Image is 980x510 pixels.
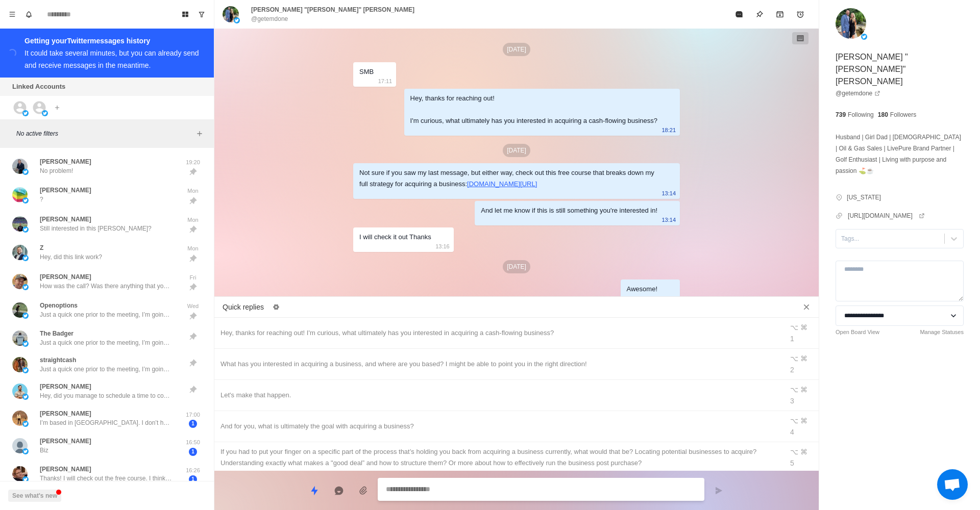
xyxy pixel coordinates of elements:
[12,187,28,202] img: picture
[24,35,202,47] div: Getting your Twitter messages history
[378,75,393,87] p: 17:11
[878,110,888,119] p: 180
[836,132,964,176] p: Husband | Girl Dad | [DEMOGRAPHIC_DATA] | Oil & Gas Sales | LivePure Brand Partner | Golf Enthusi...
[40,252,102,262] p: Hey, did this link work?
[180,187,206,195] p: Mon
[40,365,173,374] p: Just a quick one prior to the meeting, I’m going to send over some content that’ll help you get t...
[40,186,91,195] p: [PERSON_NAME]
[40,224,152,233] p: Still interested in this [PERSON_NAME]?
[189,420,197,428] span: 1
[729,4,749,24] button: Mark as read
[220,359,777,370] div: What has you interested in acquiring a business, and where are you based? I might be able to poin...
[708,480,729,501] button: Send message
[220,446,777,469] div: If you had to put your finger on a specific part of the process that’s holding you back from acqu...
[180,273,206,282] p: Fri
[40,465,91,474] p: [PERSON_NAME]
[22,169,29,175] img: picture
[180,411,206,419] p: 17:00
[193,6,210,22] button: Show unread conversations
[180,216,206,224] p: Mon
[848,110,874,119] p: Following
[12,302,28,318] img: picture
[861,34,867,40] img: picture
[790,446,813,469] div: ⌥ ⌘ 5
[40,446,48,455] p: Biz
[847,193,881,202] p: [US_STATE]
[268,299,284,315] button: Edit quick replies
[12,245,28,260] img: picture
[12,466,28,481] img: picture
[189,475,197,483] span: 1
[40,329,73,338] p: The Badger
[12,216,28,232] img: picture
[40,243,43,252] p: Z
[12,438,28,453] img: picture
[410,93,657,126] div: Hey, thanks for reaching out! I'm curious, what ultimately has you interested in acquiring a cash...
[12,411,28,426] img: picture
[180,302,206,311] p: Wed
[40,474,173,483] p: Thanks! I will check out the free course. I think the biggest question I have right now is how to...
[890,110,916,119] p: Followers
[22,313,29,319] img: picture
[16,129,193,138] p: No active filters
[180,158,206,167] p: 19:20
[22,448,29,454] img: picture
[661,293,676,304] p: 20:14
[223,302,264,313] p: Quick replies
[251,5,414,14] p: [PERSON_NAME] "[PERSON_NAME]" [PERSON_NAME]
[848,211,925,220] a: [URL][DOMAIN_NAME]
[359,167,657,190] div: Not sure if you saw my last message, but either way, check out this free course that breaks down ...
[12,384,28,399] img: picture
[12,357,28,372] img: picture
[12,330,28,346] img: picture
[22,226,29,233] img: picture
[503,43,530,56] p: [DATE]
[40,338,173,347] p: Just a quick one prior to the meeting, I’m going to send over some content that’ll help you get t...
[22,110,29,116] img: picture
[180,466,206,475] p: 16:26
[836,328,879,337] a: Open Board View
[503,260,530,273] p: [DATE]
[790,322,813,344] div: ⌥ ⌘ 1
[627,284,657,295] div: Awesome!
[180,438,206,447] p: 16:50
[661,124,676,136] p: 18:21
[4,6,20,22] button: Menu
[223,6,239,22] img: picture
[220,390,777,401] div: Let's make that happen.
[40,215,91,224] p: [PERSON_NAME]
[467,180,537,188] a: [DOMAIN_NAME][URL]
[220,421,777,432] div: And for you, what is ultimately the goal with acquiring a business?
[20,6,37,22] button: Notifications
[40,437,91,446] p: [PERSON_NAME]
[40,355,76,365] p: straightcash
[329,480,349,501] button: Reply with AI
[836,51,964,88] p: [PERSON_NAME] "[PERSON_NAME]" [PERSON_NAME]
[353,480,374,501] button: Add media
[193,127,206,140] button: Add filters
[24,49,199,69] div: It could take several minutes, but you can already send and receive messages in the meantime.
[40,382,91,391] p: [PERSON_NAME]
[177,6,193,22] button: Board View
[798,299,815,315] button: Close quick replies
[40,301,78,310] p: Openoptions
[359,66,374,78] div: SMB
[503,144,530,157] p: [DATE]
[304,480,325,501] button: Quick replies
[359,232,431,243] div: I will check it out Thanks
[40,409,91,418] p: [PERSON_NAME]
[22,341,29,347] img: picture
[220,327,777,339] div: Hey, thanks for reaching out! I'm curious, what ultimately has you interested in acquiring a cash...
[836,8,866,39] img: picture
[435,241,450,252] p: 13:16
[790,4,811,24] button: Add reminder
[40,282,173,291] p: How was the call? Was there anything that you would like us to clarify, or do you have any additi...
[234,17,240,23] img: picture
[481,205,657,216] div: And let me know if this is still something you're interested in!
[51,101,63,114] button: Add account
[12,159,28,174] img: picture
[937,469,968,500] a: Open chat
[40,391,173,400] p: Hey, did you manage to schedule a time to connect with us?
[22,476,29,482] img: picture
[40,166,73,175] p: No problem!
